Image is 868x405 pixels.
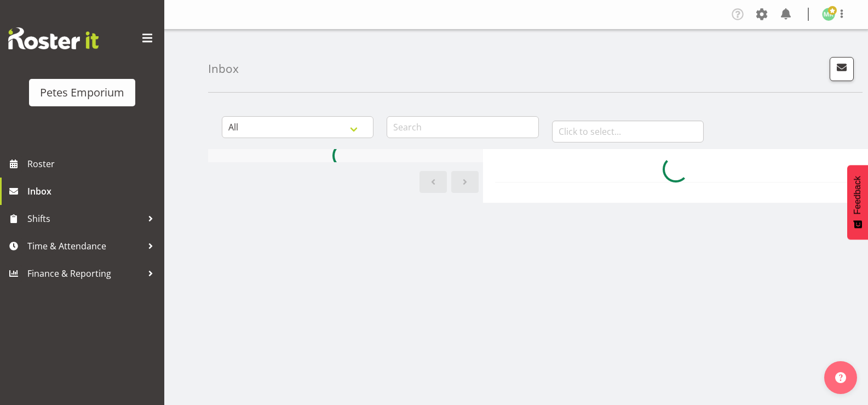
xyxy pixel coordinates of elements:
[853,176,863,214] span: Feedback
[847,165,868,239] button: Feedback - Show survey
[27,265,142,282] span: Finance & Reporting
[822,8,835,21] img: melanie-richardson713.jpg
[27,238,142,254] span: Time & Attendance
[552,121,704,142] input: Click to select...
[27,156,159,172] span: Roster
[835,372,846,383] img: help-xxl-2.png
[208,62,239,75] h4: Inbox
[419,171,447,193] a: Previous page
[451,171,479,193] a: Next page
[40,84,124,101] div: Petes Emporium
[27,210,142,227] span: Shifts
[27,183,159,199] span: Inbox
[8,27,99,49] img: Rosterit website logo
[387,116,538,138] input: Search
